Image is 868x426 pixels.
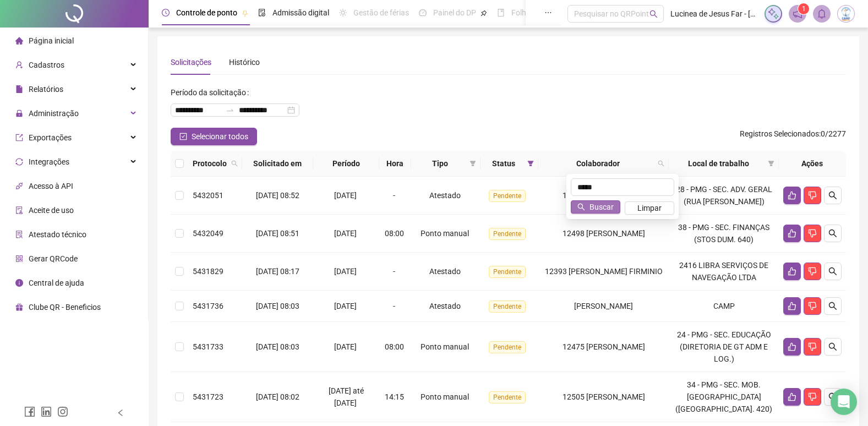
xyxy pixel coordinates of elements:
[334,342,357,351] span: [DATE]
[15,303,23,311] span: gift
[41,406,52,417] span: linkedin
[15,37,23,45] span: home
[29,109,79,118] span: Administração
[334,302,357,310] span: [DATE]
[29,206,74,215] span: Aceite de uso
[29,61,64,69] span: Cadastros
[808,392,817,401] span: dislike
[171,84,253,101] label: Período da solicitação
[489,341,526,353] span: Pendente
[740,129,819,138] span: Registros Selecionados
[649,10,658,18] span: search
[29,254,78,263] span: Gerar QRCode
[393,267,395,276] span: -
[828,302,837,310] span: search
[419,9,427,17] span: dashboard
[838,6,854,22] img: 83834
[385,392,404,401] span: 14:15
[768,160,774,167] span: filter
[511,8,582,17] span: Folha de pagamento
[489,301,526,313] span: Pendente
[788,229,796,238] span: like
[563,229,645,238] span: 12498 [PERSON_NAME]
[231,160,238,167] span: search
[193,157,227,170] span: Protocolo
[171,56,211,68] div: Solicitações
[766,155,777,172] span: filter
[117,409,124,417] span: left
[525,155,536,172] span: filter
[828,267,837,276] span: search
[658,160,664,167] span: search
[334,229,357,238] span: [DATE]
[256,302,299,310] span: [DATE] 08:03
[489,190,526,202] span: Pendente
[179,133,187,140] span: check-square
[15,182,23,190] span: api
[545,267,663,276] span: 12393 [PERSON_NAME] FIRMINIO
[788,342,796,351] span: like
[393,191,395,200] span: -
[571,200,620,214] button: Buscar
[29,85,63,94] span: Relatórios
[831,389,857,415] div: Open Intercom Messenger
[193,392,223,401] span: 5431723
[15,134,23,141] span: export
[793,9,803,19] span: notification
[740,128,846,145] span: : 0 / 2277
[15,158,23,166] span: sync
[226,106,234,114] span: to
[385,342,404,351] span: 08:00
[15,206,23,214] span: audit
[669,291,779,322] td: CAMP
[808,229,817,238] span: dislike
[256,191,299,200] span: [DATE] 08:52
[421,392,469,401] span: Ponto manual
[788,267,796,276] span: like
[256,342,299,351] span: [DATE] 08:03
[828,342,837,351] span: search
[15,110,23,117] span: lock
[625,201,674,215] button: Limpar
[393,302,395,310] span: -
[788,191,796,200] span: like
[802,5,806,13] span: 1
[828,392,837,401] span: search
[808,191,817,200] span: dislike
[429,191,461,200] span: Atestado
[589,201,614,213] span: Buscar
[470,160,476,167] span: filter
[162,9,170,17] span: clock-circle
[229,155,240,172] span: search
[563,191,645,200] span: 12578 [PERSON_NAME]
[193,229,223,238] span: 5432049
[673,157,763,170] span: Local de trabalho
[669,322,779,372] td: 24 - PMG - SEC. EDUCAÇÃO (DIRETORIA DE GT ADM E LOG.)
[485,157,523,170] span: Status
[416,157,465,170] span: Tipo
[421,342,469,351] span: Ponto manual
[334,267,357,276] span: [DATE]
[258,9,266,17] span: file-done
[256,229,299,238] span: [DATE] 08:51
[669,253,779,291] td: 2416 LIBRA SERVIÇOS DE NAVEGAÇÃO LTDA
[577,203,585,211] span: search
[15,85,23,93] span: file
[767,8,779,20] img: sparkle-icon.fc2bf0ac1784a2077858766a79e2daf3.svg
[788,392,796,401] span: like
[29,230,86,239] span: Atestado técnico
[669,215,779,253] td: 38 - PMG - SEC. FINANÇAS (STOS DUM. 640)
[429,267,461,276] span: Atestado
[242,10,248,17] span: pushpin
[171,128,257,145] button: Selecionar todos
[339,9,347,17] span: sun
[193,302,223,310] span: 5431736
[334,191,357,200] span: [DATE]
[828,191,837,200] span: search
[783,157,842,170] div: Ações
[670,8,758,20] span: Lucinea de Jesus Far - [GEOGRAPHIC_DATA]
[429,302,461,310] span: Atestado
[29,278,84,287] span: Central de ajuda
[433,8,476,17] span: Painel do DP
[828,229,837,238] span: search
